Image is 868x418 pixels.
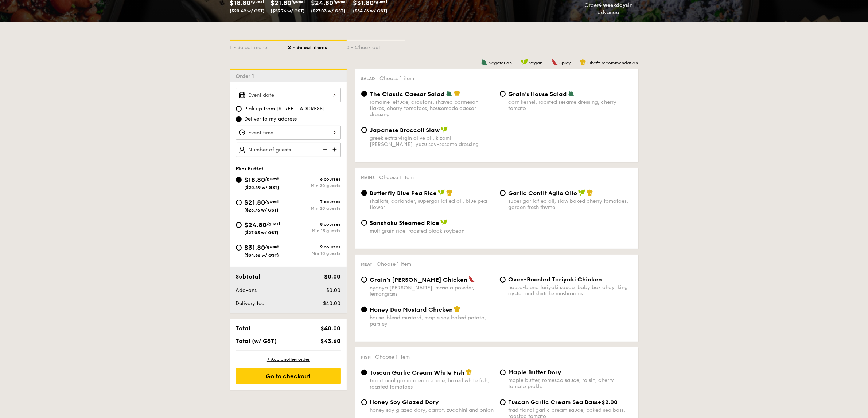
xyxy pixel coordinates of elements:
[370,276,468,283] span: Grain's [PERSON_NAME] Chicken
[370,315,494,327] div: house-blend mustard, maple soy baked potato, parsley
[288,199,341,204] div: 7 courses
[481,59,487,66] img: icon-vegetarian.fe4039eb.svg
[370,407,494,413] div: honey soy glazed dory, carrot, zucchini and onion
[236,222,242,228] input: $24.80/guest($27.03 w/ GST)8 coursesMin 15 guests
[361,190,367,196] input: Butterfly Blue Pea Riceshallots, coriander, supergarlicfied oil, blue pea flower
[361,220,367,226] input: Sanshoku Steamed Ricemultigrain rice, roasted black soybean
[236,166,264,172] span: Mini Buffet
[380,75,414,82] span: Choose 1 item
[580,59,586,66] img: icon-chef-hat.a58ddaea.svg
[587,189,593,196] img: icon-chef-hat.a58ddaea.svg
[361,175,375,180] span: Mains
[361,370,367,375] input: Tuscan Garlic Cream White Fishtraditional garlic cream sauce, baked white fish, roasted tomatoes
[271,8,305,13] span: ($23.76 w/ GST)
[568,90,575,97] img: icon-vegetarian.fe4039eb.svg
[236,338,277,344] span: Total (w/ GST)
[288,41,347,51] div: 2 - Select items
[529,60,543,66] span: Vegan
[560,60,571,66] span: Spicy
[361,76,375,81] span: Salad
[265,199,279,204] span: /guest
[236,177,242,183] input: $18.80/guest($20.49 w/ GST)6 coursesMin 20 guests
[288,222,341,227] div: 8 courses
[509,284,632,297] div: house-blend teriyaki sauce, baby bok choy, king oyster and shiitake mushrooms
[236,88,341,102] input: Event date
[288,206,341,211] div: Min 20 guests
[319,143,330,157] img: icon-reduce.1d2dbef1.svg
[236,116,242,122] input: Deliver to my address
[265,176,279,181] span: /guest
[236,273,261,280] span: Subtotal
[353,8,388,13] span: ($34.66 w/ GST)
[288,183,341,188] div: Min 20 guests
[500,399,506,405] input: Tuscan Garlic Cream Sea Bass+$2.00traditional garlic cream sauce, baked sea bass, roasted tomato
[370,285,494,297] div: nyonya [PERSON_NAME], masala powder, lemongrass
[236,300,265,307] span: Delivery fee
[370,190,437,197] span: Butterfly Blue Pea Rice
[361,262,373,267] span: Meat
[245,244,265,252] span: $31.80
[379,174,414,181] span: Choose 1 item
[588,60,638,66] span: Chef's recommendation
[236,106,242,112] input: Pick up from [STREET_ADDRESS]
[370,228,494,234] div: multigrain rice, roasted black soybean
[370,135,494,147] div: greek extra virgin olive oil, kizami [PERSON_NAME], yuzu soy-sesame dressing
[230,8,265,13] span: ($20.49 w/ GST)
[500,190,506,196] input: Garlic Confit Aglio Oliosuper garlicfied oil, slow baked cherry tomatoes, garden fresh thyme
[245,176,265,184] span: $18.80
[311,8,346,13] span: ($27.03 w/ GST)
[230,41,288,51] div: 1 - Select menu
[576,2,641,16] div: Order in advance
[468,276,475,283] img: icon-spicy.37a8142b.svg
[245,253,279,258] span: ($34.66 w/ GST)
[599,2,628,8] strong: 4 weekdays
[245,208,279,213] span: ($23.76 w/ GST)
[236,356,341,362] div: + Add another order
[375,354,410,360] span: Choose 1 item
[377,261,412,267] span: Choose 1 item
[245,115,297,123] span: Deliver to my address
[370,127,440,134] span: Japanese Broccoli Slaw
[446,90,452,97] img: icon-vegetarian.fe4039eb.svg
[509,399,598,406] span: Tuscan Garlic Cream Sea Bass
[509,99,632,111] div: corn kernel, roasted sesame dressing, cherry tomato
[361,307,367,312] input: Honey Duo Mustard Chickenhouse-blend mustard, maple soy baked potato, parsley
[446,189,453,196] img: icon-chef-hat.a58ddaea.svg
[441,126,448,133] img: icon-vegan.f8ff3823.svg
[521,59,528,66] img: icon-vegan.f8ff3823.svg
[370,99,494,118] div: romaine lettuce, croutons, shaved parmesan flakes, cherry tomatoes, housemade caesar dressing
[578,189,585,196] img: icon-vegan.f8ff3823.svg
[509,369,562,376] span: Maple Butter Dory
[288,251,341,256] div: Min 10 guests
[323,300,340,307] span: $40.00
[438,189,445,196] img: icon-vegan.f8ff3823.svg
[330,143,341,157] img: icon-add.58712e84.svg
[236,245,242,251] input: $31.80/guest($34.66 w/ GST)9 coursesMin 10 guests
[361,355,371,360] span: Fish
[509,377,632,390] div: maple butter, romesco sauce, raisin, cherry tomato pickle
[267,221,281,226] span: /guest
[245,185,280,190] span: ($20.49 w/ GST)
[454,90,460,97] img: icon-chef-hat.a58ddaea.svg
[236,368,341,384] div: Go to checkout
[245,230,279,235] span: ($27.03 w/ GST)
[500,91,506,97] input: Grain's House Saladcorn kernel, roasted sesame dressing, cherry tomato
[361,277,367,283] input: Grain's [PERSON_NAME] Chickennyonya [PERSON_NAME], masala powder, lemongrass
[466,369,472,375] img: icon-chef-hat.a58ddaea.svg
[236,143,341,157] input: Number of guests
[361,127,367,133] input: Japanese Broccoli Slawgreek extra virgin olive oil, kizami [PERSON_NAME], yuzu soy-sesame dressing
[236,325,251,332] span: Total
[500,370,506,375] input: Maple Butter Dorymaple butter, romesco sauce, raisin, cherry tomato pickle
[509,190,577,197] span: Garlic Confit Aglio Olio
[245,105,325,113] span: Pick up from [STREET_ADDRESS]
[245,221,267,229] span: $24.80
[509,198,632,210] div: super garlicfied oil, slow baked cherry tomatoes, garden fresh thyme
[509,91,567,98] span: Grain's House Salad
[288,244,341,249] div: 9 courses
[245,198,265,206] span: $21.80
[236,126,341,140] input: Event time
[326,287,340,293] span: $0.00
[598,399,618,406] span: +$2.00
[288,228,341,233] div: Min 15 guests
[370,399,439,406] span: Honey Soy Glazed Dory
